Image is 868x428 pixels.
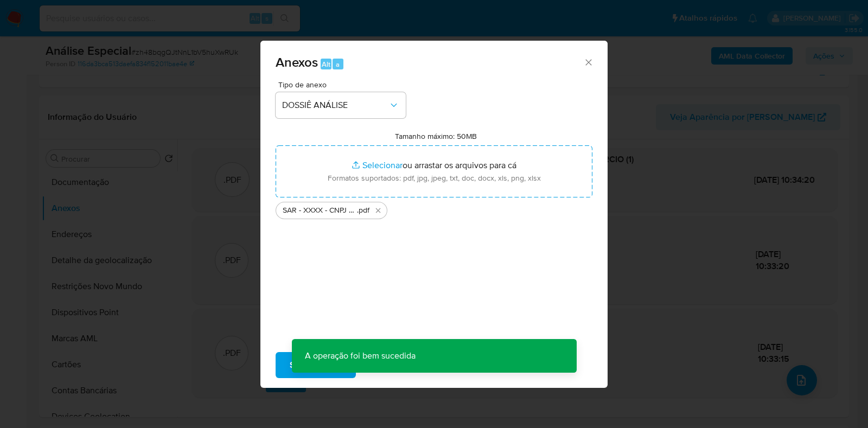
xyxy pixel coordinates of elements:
span: DOSSIÊ ANÁLISE [282,100,388,111]
label: Tamanho máximo: 50MB [395,131,477,141]
span: a [336,59,340,69]
span: Alt [322,59,330,69]
span: .pdf [357,205,369,216]
button: Fechar [583,57,593,67]
button: Excluir SAR - XXXX - CNPJ 59078461000120 - E JUNIOR R MENDES - COMERCIO (1).pdf [372,204,385,217]
span: Tipo de anexo [278,81,409,88]
span: Anexos [276,53,318,72]
button: Subir arquivo [276,352,356,378]
span: Cancelar [374,353,410,377]
p: A operação foi bem sucedida [292,339,429,373]
button: DOSSIÊ ANÁLISE [276,92,406,118]
ul: Arquivos selecionados [276,197,592,219]
span: SAR - XXXX - CNPJ 59078461000120 - E JUNIOR R MENDES - COMERCIO (1) [283,205,357,216]
span: Subir arquivo [290,353,342,377]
